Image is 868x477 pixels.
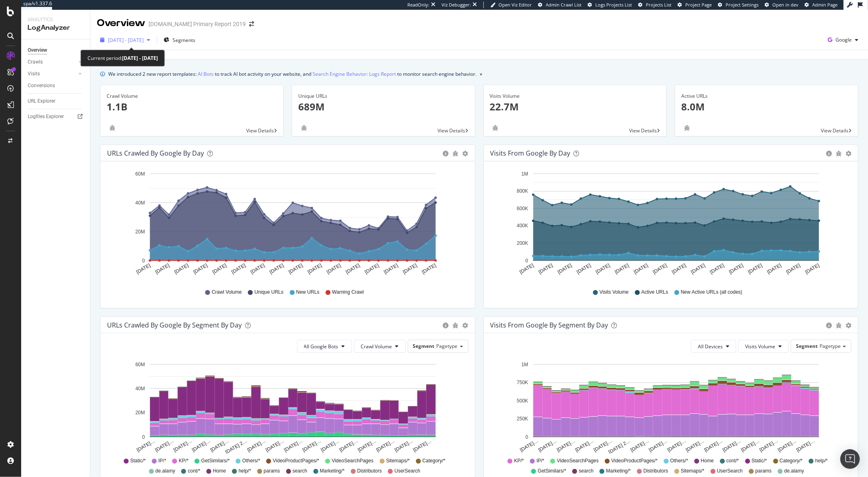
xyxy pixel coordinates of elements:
[421,262,437,275] text: [DATE]
[28,81,84,90] a: Conversions
[443,323,449,328] div: circle-info
[142,434,145,440] text: 0
[641,289,668,296] span: Active URLs
[297,340,352,353] button: All Google Bots
[438,127,466,134] span: View Details
[107,92,277,100] div: Crawl Volume
[198,70,214,78] a: AI Bots
[579,468,593,475] span: search
[678,2,712,8] a: Project Page
[192,262,209,275] text: [DATE]
[611,457,658,464] span: VideoProductPages/*
[293,468,307,475] span: search
[136,362,145,367] text: 60M
[264,468,280,475] span: params
[230,262,247,275] text: [DATE]
[614,262,630,275] text: [DATE]
[108,37,144,44] span: [DATE] - [DATE]
[780,457,803,464] span: Category/*
[269,262,285,275] text: [DATE]
[254,289,283,296] span: Unique URLs
[521,171,528,177] text: 1M
[698,343,723,350] span: All Devices
[442,2,471,8] div: Viz Debugger:
[296,289,319,296] span: New URLs
[107,149,204,157] div: URLs Crawled by Google by day
[136,386,145,391] text: 40M
[212,262,228,275] text: [DATE]
[643,468,668,475] span: Distributors
[557,457,599,464] span: VideoSearchPages
[726,2,759,8] span: Project Settings
[595,262,611,275] text: [DATE]
[516,189,528,194] text: 800K
[685,2,712,8] span: Project Page
[326,262,342,275] text: [DATE]
[28,46,84,55] a: Overview
[538,262,554,275] text: [DATE]
[538,2,582,8] a: Admin Crawl List
[815,457,828,464] span: help/*
[681,289,742,296] span: New Active URLs (all codes)
[383,262,399,275] text: [DATE]
[606,468,631,475] span: Marketing/*
[670,457,688,464] span: Others/*
[556,262,573,275] text: [DATE]
[599,289,629,296] span: Visits Volume
[28,58,76,66] a: Crawls
[728,262,744,275] text: [DATE]
[681,468,704,475] span: Sitemaps/*
[422,457,446,464] span: Category/*
[575,262,592,275] text: [DATE]
[212,289,242,296] span: Crawl Volume
[516,416,528,422] text: 250K
[249,21,254,27] div: arrow-right-arrow-left
[201,457,230,464] span: GetSimilars/*
[298,92,469,100] div: Unique URLs
[463,151,468,156] div: gear
[804,262,820,275] text: [DATE]
[188,468,201,475] span: cont/*
[538,468,566,475] span: GetSimilars/*
[516,240,528,246] text: 200K
[498,2,532,8] span: Open Viz Editor
[784,468,804,475] span: de.alamy
[28,97,55,106] div: URL Explorer
[97,16,145,30] div: Overview
[364,262,380,275] text: [DATE]
[516,398,528,404] text: 500K
[490,321,608,329] div: Visits from Google By Segment By Day
[100,70,858,78] div: info banner
[160,33,199,46] button: Segments
[646,2,671,8] span: Projects List
[453,151,459,156] div: bug
[490,359,848,454] div: A chart.
[320,468,345,475] span: Marketing/*
[588,2,632,8] a: Logs Projects List
[136,410,145,416] text: 20M
[701,457,714,464] span: Home
[28,46,47,55] div: Overview
[246,127,274,134] span: View Details
[28,16,83,23] div: Analytics
[726,457,739,464] span: cont/*
[173,37,195,44] span: Segments
[213,468,226,475] span: Home
[28,97,84,106] a: URL Explorer
[765,2,798,8] a: Open in dev
[142,258,145,264] text: 0
[28,112,84,121] a: Logfiles Explorer
[386,457,410,464] span: Sitemaps/*
[28,23,83,33] div: LogAnalyzer
[490,92,660,100] div: Visits Volume
[546,2,582,8] span: Admin Crawl List
[407,2,429,8] div: ReadOnly:
[28,81,55,90] div: Conversions
[747,262,763,275] text: [DATE]
[361,343,392,350] span: Crawl Volume
[136,171,145,177] text: 60M
[107,168,465,281] svg: A chart.
[413,343,435,350] span: Segment
[518,262,535,275] text: [DATE]
[671,262,687,275] text: [DATE]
